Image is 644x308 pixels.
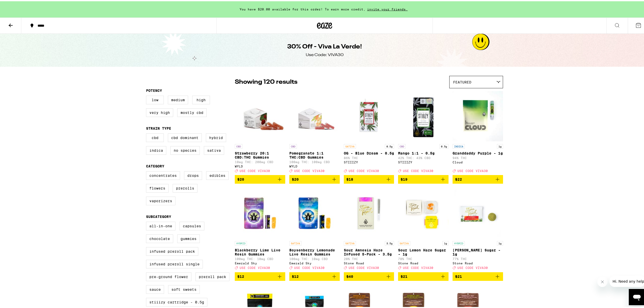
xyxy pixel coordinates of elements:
[146,297,207,305] label: STIIIZY Cartridge - 0.5g
[173,183,198,191] label: Prerolls
[289,256,340,259] p: 100mg THC: 10mg CBD
[453,174,503,182] button: Add to bag
[401,176,407,180] span: $19
[455,273,462,277] span: $21
[146,271,191,280] label: Pre-ground Flower
[235,256,285,259] p: 100mg THC: 10mg CBD
[204,145,224,153] label: Sativa
[235,260,285,264] div: Emerald Sky
[235,174,285,182] button: Add to bag
[453,271,503,280] button: Add to bag
[344,271,394,280] button: Add to bag
[344,90,394,174] a: Open page for OG - Blue Dream - 0.5g from STIIIZY
[235,90,285,174] a: Open page for Strawberry 20:1 CBD:THC Gummies from WYLD
[398,90,449,174] a: Open page for Mango 1:1 - 0.5g from STIIIZY
[346,273,353,277] span: $40
[344,150,394,154] p: OG - Blue Dream - 0.5g
[344,143,356,147] p: SATIVA
[180,220,204,229] label: Capsules
[240,265,270,268] span: USE CODE VIVA30
[146,259,203,267] label: Infused Preroll Single
[344,240,356,244] p: SATIVA
[344,90,394,140] img: STIIIZY - OG - Blue Dream - 0.5g
[146,125,171,129] legend: Strain Type
[403,168,433,171] span: USE CODE VIVA30
[235,186,285,237] img: Emerald Sky - Blackberry Lime Live Resin Gummies
[289,174,340,182] button: Add to bag
[398,159,449,163] div: STIIIZY
[398,143,406,147] p: CBD
[235,90,285,140] img: WYLD - Strawberry 20:1 CBD:THC Gummies
[453,79,471,83] span: Featured
[453,247,503,255] p: [PERSON_NAME] Sugar - 1g
[346,176,353,180] span: $18
[237,273,244,277] span: $12
[349,168,379,171] span: USE CODE VIVA30
[344,186,394,237] img: Stone Road - Sour Amnesia Haze Infused 5-Pack - 3.5g
[403,265,433,268] span: USE CODE VIVA30
[398,150,449,154] p: Mango 1:1 - 0.5g
[294,265,325,268] span: USE CODE VIVA30
[453,240,465,244] p: HYBRID
[453,256,503,259] p: 77% THC
[344,256,394,259] p: 28% THC
[453,159,503,163] div: Cloud
[146,94,164,103] label: Low
[344,159,394,163] div: STIIIZY
[289,247,340,255] p: Boysenberry Lemonade Live Resin Gummies
[168,94,188,103] label: Medium
[289,159,340,162] p: 100mg THC: 100mg CBD
[289,260,340,264] div: Emerald Sky
[398,260,449,264] div: Stone Road
[146,246,198,254] label: Infused Preroll Pack
[457,168,488,171] span: USE CODE VIVA30
[289,143,297,147] p: CBD
[206,170,229,179] label: Edibles
[344,260,394,264] div: Stone Road
[237,176,244,180] span: $20
[349,265,379,268] span: USE CODE VIVA30
[146,145,166,153] label: Indica
[289,90,340,174] a: Open page for Pomegranate 1:1 THC:CBD Gummies from WYLD
[289,186,340,237] img: Emerald Sky - Boysenberry Lemonade Live Resin Gummies
[398,186,449,271] a: Open page for Sour Lemon Haze Sugar - 1g from Stone Road
[146,284,164,293] label: Sauce
[146,183,169,191] label: Flowers
[146,195,175,204] label: Vaporizers
[289,163,340,167] div: WYLD
[453,90,503,174] a: Open page for Granddaddy Purple - 1g from Cloud
[398,155,449,158] p: 42% THC: 43% CBD
[497,143,503,147] p: 1g
[292,273,299,277] span: $12
[385,143,394,147] p: 0.5g
[365,6,409,10] span: invite your friends.
[398,256,449,259] p: 78% THC
[453,90,503,140] img: Cloud - Granddaddy Purple - 1g
[146,170,180,179] label: Concentrates
[235,240,247,244] p: HYBRID
[240,6,365,10] span: You have $20.00 available for this order! To earn more credit,
[235,159,285,162] p: 10mg THC: 200mg CBD
[457,265,488,268] span: USE CODE VIVA30
[235,186,285,271] a: Open page for Blackberry Lime Live Resin Gummies from Emerald Sky
[453,186,503,237] img: Stone Road - Oreo Biscotti Sugar - 1g
[184,170,202,179] label: Drops
[439,143,449,147] p: 0.5g
[398,174,449,182] button: Add to bag
[146,213,171,217] legend: Subcategory
[289,90,340,140] img: WYLD - Pomegranate 1:1 THC:CBD Gummies
[192,94,210,103] label: High
[344,247,394,255] p: Sour Amnesia Haze Infused 5-Pack - 3.5g
[453,260,503,264] div: Stone Road
[146,233,173,242] label: Chocolate
[294,168,325,171] span: USE CODE VIVA30
[597,276,607,286] iframe: Close message
[385,240,394,244] p: 3.5g
[344,174,394,182] button: Add to bag
[146,87,162,91] legend: Potency
[177,107,207,116] label: Mostly CBD
[235,143,242,147] p: CBD
[146,132,164,141] label: CBD
[177,233,200,242] label: Gummies
[344,186,394,271] a: Open page for Sour Amnesia Haze Infused 5-Pack - 3.5g from Stone Road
